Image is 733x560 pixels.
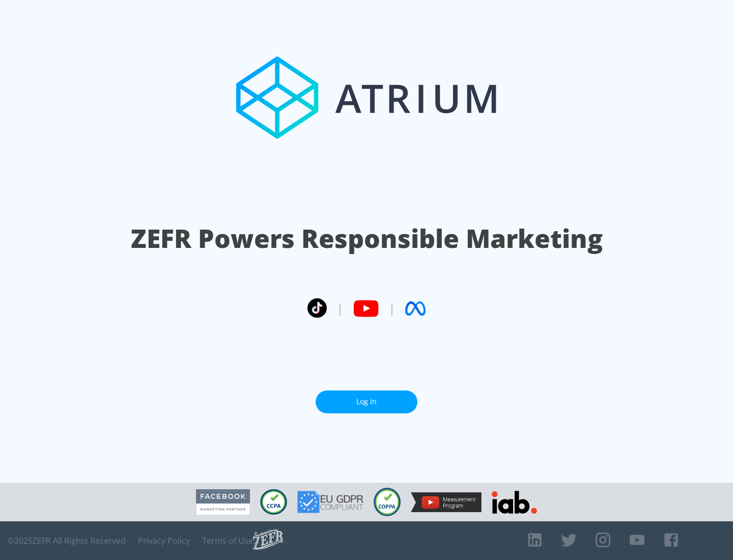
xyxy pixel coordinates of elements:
a: Log In [316,390,417,413]
img: IAB [492,491,537,514]
img: CCPA Compliant [260,489,287,515]
span: | [389,301,395,316]
img: Facebook Marketing Partner [196,489,250,515]
img: COPPA Compliant [374,488,401,516]
span: | [337,301,343,316]
a: Privacy Policy [138,536,190,546]
span: © 2025 ZEFR All Rights Reserved [8,536,126,546]
img: YouTube Measurement Program [411,492,482,512]
img: GDPR Compliant [297,491,363,513]
h1: ZEFR Powers Responsible Marketing [131,221,603,256]
a: Terms of Use [202,536,253,546]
